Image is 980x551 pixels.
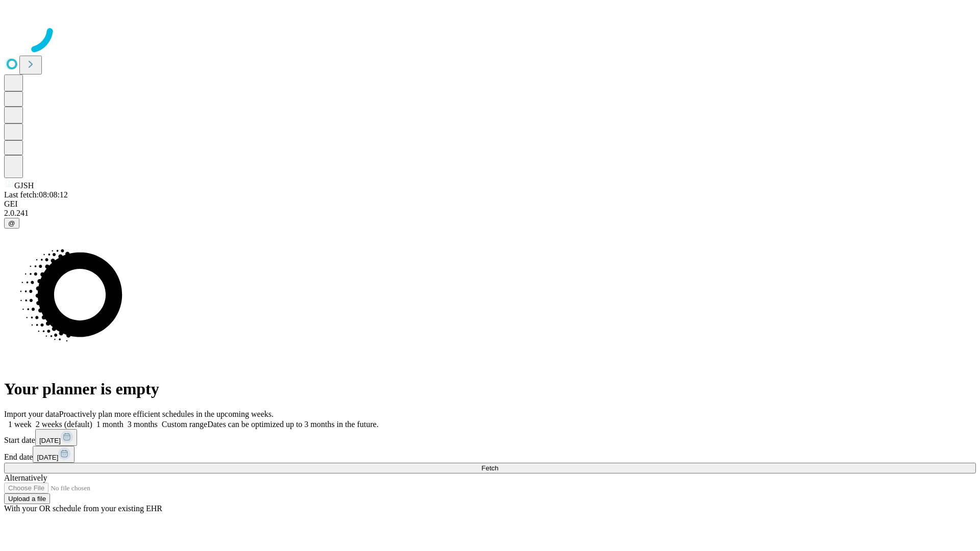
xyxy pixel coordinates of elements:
[481,464,498,472] span: Fetch
[162,420,207,429] span: Custom range
[4,190,68,199] span: Last fetch: 08:08:12
[4,410,59,418] span: Import your data
[4,218,19,229] button: @
[4,463,976,473] button: Fetch
[4,209,976,218] div: 2.0.241
[4,199,976,209] div: GEI
[14,181,34,190] span: GJSH
[35,429,77,446] button: [DATE]
[4,473,47,482] span: Alternatively
[8,219,15,227] span: @
[128,420,158,429] span: 3 months
[96,420,124,429] span: 1 month
[59,410,274,418] span: Proactively plan more efficient schedules in the upcoming weeks.
[4,504,162,513] span: With your OR schedule from your existing EHR
[4,493,50,504] button: Upload a file
[39,437,61,444] span: [DATE]
[8,420,32,429] span: 1 week
[4,380,976,398] h1: Your planner is empty
[37,454,58,461] span: [DATE]
[207,420,378,429] span: Dates can be optimized up to 3 months in the future.
[4,446,976,463] div: End date
[36,420,92,429] span: 2 weeks (default)
[4,429,976,446] div: Start date
[33,446,75,463] button: [DATE]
